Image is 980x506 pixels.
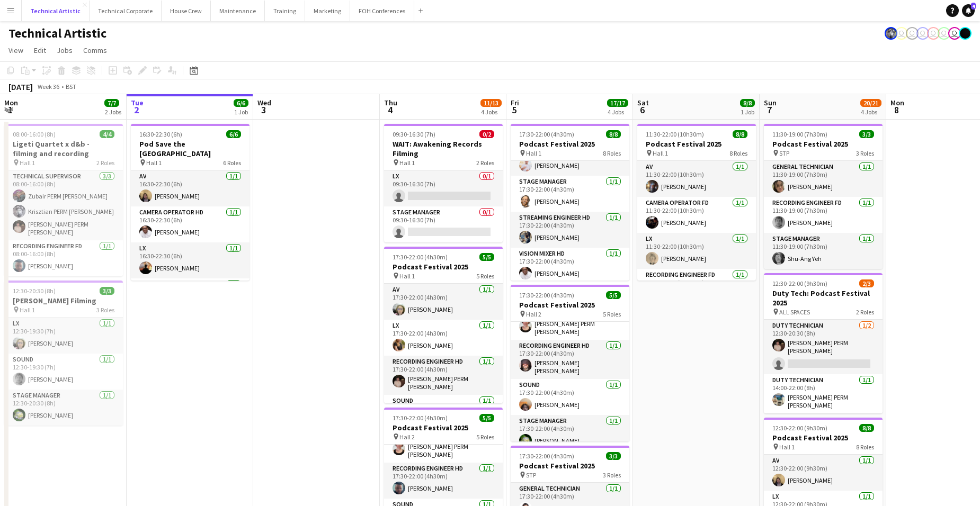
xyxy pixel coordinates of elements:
[764,273,883,413] app-job-card: 12:30-22:00 (9h30m)2/3Duty Tech: Podcast Festival 2025 ALL SPACES2 RolesDuty Technician1/212:30-2...
[511,139,629,149] h3: Podcast Festival 2025
[859,130,874,138] span: 3/3
[772,424,827,432] span: 12:30-22:00 (9h30m)
[511,176,629,212] app-card-role: Stage Manager1/117:30-22:00 (4h30m)[PERSON_NAME]
[603,149,621,157] span: 8 Roles
[511,340,629,379] app-card-role: Recording Engineer HD1/117:30-22:00 (4h30m)[PERSON_NAME] [PERSON_NAME]
[916,27,929,40] app-user-avatar: Liveforce Admin
[511,248,629,284] app-card-role: Vision Mixer HD1/117:30-22:00 (4h30m)[PERSON_NAME]
[384,262,503,272] h3: Podcast Festival 2025
[764,98,777,107] span: Sun
[606,130,621,138] span: 8/8
[859,424,874,432] span: 8/8
[20,159,35,167] span: Hall 1
[4,354,123,390] app-card-role: Sound1/112:30-19:30 (7h)[PERSON_NAME]
[476,433,494,441] span: 5 Roles
[762,104,777,116] span: 7
[764,197,883,233] app-card-role: Recording Engineer FD1/111:30-19:00 (7h30m)[PERSON_NAME]
[4,98,18,107] span: Mon
[57,46,73,55] span: Jobs
[479,253,494,261] span: 5/5
[859,279,874,287] span: 2/3
[13,287,56,295] span: 12:30-20:30 (8h)
[393,414,448,422] span: 17:30-22:00 (4h30m)
[741,108,754,116] div: 1 Job
[772,279,827,287] span: 12:30-22:00 (9h30m)
[384,247,503,403] app-job-card: 17:30-22:00 (4h30m)5/5Podcast Festival 2025 Hall 15 RolesAV1/117:30-22:00 (4h30m)[PERSON_NAME]LX1...
[948,27,961,40] app-user-avatar: Nathan PERM Birdsall
[511,124,629,281] app-job-card: 17:30-22:00 (4h30m)8/8Podcast Festival 2025 Hall 18 Roles[PERSON_NAME] PERM [PERSON_NAME]Sound1/1...
[906,27,919,40] app-user-avatar: Liveforce Admin
[384,284,503,320] app-card-role: AV1/117:30-22:00 (4h30m)[PERSON_NAME]
[856,308,874,316] span: 2 Roles
[211,1,265,21] button: Maintenance
[764,124,883,269] app-job-card: 11:30-19:00 (7h30m)3/3Podcast Festival 2025 STP3 RolesGeneral Technician1/111:30-19:00 (7h30m)[PE...
[350,1,414,21] button: FOH Conferences
[8,82,33,92] div: [DATE]
[885,27,897,40] app-user-avatar: Krisztian PERM Vass
[52,43,77,57] a: Jobs
[938,27,950,40] app-user-avatar: Liveforce Admin
[162,1,211,21] button: House Crew
[399,159,415,167] span: Hall 1
[384,124,503,242] app-job-card: 09:30-16:30 (7h)0/2WAIT: Awakening Records Filming Hall 12 RolesLX0/109:30-16:30 (7h) Stage Manag...
[729,149,747,157] span: 8 Roles
[131,170,250,206] app-card-role: AV1/116:30-22:30 (6h)[PERSON_NAME]
[779,308,810,316] span: ALL SPACES
[511,379,629,415] app-card-role: Sound1/117:30-22:00 (4h30m)[PERSON_NAME]
[90,1,162,21] button: Technical Corporate
[4,124,123,276] app-job-card: 08:00-16:00 (8h)4/4Ligeti Quartet x d&b - filming and recording Hall 12 RolesTechnical Supervisor...
[764,374,883,413] app-card-role: Duty Technician1/114:00-22:00 (8h)[PERSON_NAME] PERM [PERSON_NAME]
[79,43,111,57] a: Comms
[393,130,435,138] span: 09:30-16:30 (7h)
[131,206,250,242] app-card-role: Camera Operator HD1/116:30-22:30 (6h)[PERSON_NAME]
[779,443,795,451] span: Hall 1
[256,104,271,116] span: 3
[764,233,883,269] app-card-role: Stage Manager1/111:30-19:00 (7h30m)Shu-Ang Yeh
[146,159,162,167] span: Hall 1
[131,98,144,107] span: Tue
[637,139,756,149] h3: Podcast Festival 2025
[13,130,56,138] span: 08:00-16:00 (8h)
[384,320,503,356] app-card-role: LX1/117:30-22:00 (4h30m)[PERSON_NAME]
[382,104,397,116] span: 4
[384,395,503,431] app-card-role: Sound1/1
[384,98,397,107] span: Thu
[962,4,975,17] a: 4
[764,161,883,197] app-card-role: General Technician1/111:30-19:00 (7h30m)[PERSON_NAME]
[384,463,503,499] app-card-role: Recording Engineer HD1/117:30-22:00 (4h30m)[PERSON_NAME]
[100,287,114,295] span: 3/3
[637,124,756,281] app-job-card: 11:30-22:00 (10h30m)8/8Podcast Festival 2025 Hall 18 RolesAV1/111:30-22:00 (10h30m)[PERSON_NAME]C...
[511,212,629,248] app-card-role: Streaming Engineer HD1/117:30-22:00 (4h30m)[PERSON_NAME]
[608,108,628,116] div: 4 Jobs
[603,471,621,479] span: 3 Roles
[772,130,827,138] span: 11:30-19:00 (7h30m)
[131,139,250,158] h3: Pod Save the [GEOGRAPHIC_DATA]
[139,130,182,138] span: 16:30-22:30 (6h)
[971,3,976,10] span: 4
[480,99,502,107] span: 11/13
[8,25,106,41] h1: Technical Artistic
[764,320,883,374] app-card-role: Duty Technician1/212:30-20:30 (8h)[PERSON_NAME] PERM [PERSON_NAME]
[511,98,519,107] span: Fri
[4,170,123,240] app-card-role: Technical Supervisor3/308:00-16:00 (8h)Zubair PERM [PERSON_NAME]Krisztian PERM [PERSON_NAME][PERS...
[131,278,250,318] app-card-role: Recording Engineer HD1/1
[4,43,28,57] a: View
[83,46,107,55] span: Comms
[764,433,883,442] h3: Podcast Festival 2025
[100,130,114,138] span: 4/4
[526,471,536,479] span: STP
[890,98,904,107] span: Mon
[4,296,123,305] h3: [PERSON_NAME] Filming
[479,130,494,138] span: 0/2
[105,108,121,116] div: 2 Jobs
[22,1,90,21] button: Technical Artistic
[476,159,494,167] span: 2 Roles
[129,104,144,116] span: 2
[66,83,76,91] div: BST
[234,108,248,116] div: 1 Job
[8,46,23,55] span: View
